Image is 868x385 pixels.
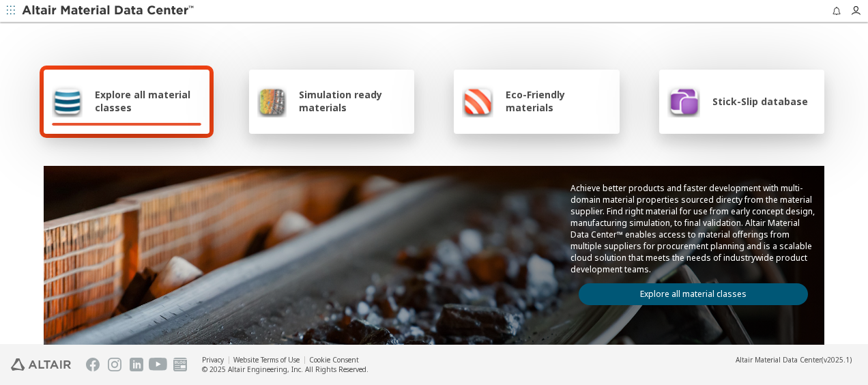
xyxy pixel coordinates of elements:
div: (v2025.1) [736,355,852,365]
div: © 2025 Altair Engineering, Inc. All Rights Reserved. [202,365,368,374]
span: Explore all material classes [95,88,201,114]
img: Simulation ready materials [257,85,287,117]
span: Simulation ready materials [299,88,406,114]
p: Achieve better products and faster development with multi-domain material properties sourced dire... [570,182,816,275]
a: Cookie Consent [309,355,359,365]
a: Privacy [202,355,224,365]
img: Stick-Slip database [667,85,700,117]
a: Explore all material classes [579,283,808,305]
span: Altair Material Data Center [736,355,822,365]
img: Eco-Friendly materials [462,85,493,117]
a: Website Terms of Use [233,355,300,365]
span: Eco-Friendly materials [506,88,611,114]
img: Altair Material Data Center [22,4,196,18]
img: Altair Engineering [11,358,71,371]
span: Stick-Slip database [712,95,808,108]
img: Explore all material classes [52,85,83,117]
